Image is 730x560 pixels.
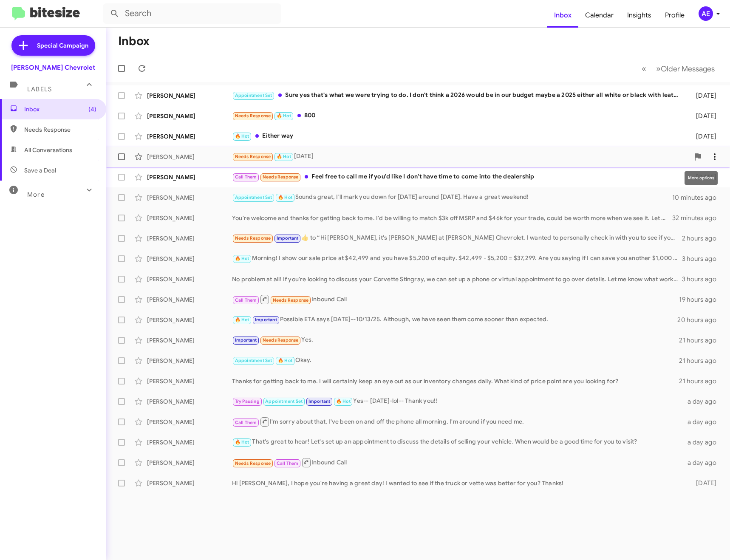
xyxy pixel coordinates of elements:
[235,297,257,303] span: Call Them
[684,479,723,487] div: [DATE]
[642,63,646,74] span: «
[677,316,723,324] div: 20 hours ago
[147,336,232,345] div: [PERSON_NAME]
[235,439,249,445] span: 🔥 Hot
[679,336,723,345] div: 21 hours ago
[147,295,232,304] div: [PERSON_NAME]
[147,91,232,100] div: [PERSON_NAME]
[11,35,95,56] a: Special Campaign
[684,132,723,141] div: [DATE]
[235,235,271,241] span: Needs Response
[658,3,691,28] a: Profile
[147,458,232,467] div: [PERSON_NAME]
[235,113,271,119] span: Needs Response
[232,254,682,263] div: Morning! I show our sale price at $42,499 and you have $5,200 of equity. $42,499 - $5,200 = $37,2...
[672,214,723,222] div: 32 minutes ago
[232,233,682,243] div: ​👍​ to “ Hi [PERSON_NAME], it's [PERSON_NAME] at [PERSON_NAME] Chevrolet. I wanted to personally ...
[232,192,672,202] div: Sounds great, I'll mark you down for [DATE] around [DATE]. Have a great weekend!
[235,154,271,159] span: Needs Response
[277,113,291,119] span: 🔥 Hot
[277,154,291,159] span: 🔥 Hot
[278,358,292,363] span: 🔥 Hot
[232,275,682,283] div: No problem at all! If you're looking to discuss your Corvette Stingray, we can set up a phone or ...
[232,437,684,447] div: That's great to hear! Let's set up an appointment to discuss the details of selling your vehicle....
[684,458,723,467] div: a day ago
[235,399,260,404] span: Try Pausing
[232,479,684,487] div: Hi [PERSON_NAME], I hope you're having a great day! I wanted to see if the truck or vette was bet...
[336,399,351,404] span: 🔥 Hot
[235,337,257,343] span: Important
[147,418,232,426] div: [PERSON_NAME]
[679,295,723,304] div: 19 hours ago
[277,461,299,466] span: Call Them
[37,41,88,50] span: Special Campaign
[691,6,721,21] button: AE
[684,397,723,406] div: a day ago
[232,315,677,325] div: Possible ETA says [DATE]--10/13/25. Although, we have seen them come sooner than expected.
[620,3,658,28] a: Insights
[637,60,651,77] button: Previous
[147,112,232,120] div: [PERSON_NAME]
[672,193,723,202] div: 10 minutes ago
[685,171,718,185] div: More options
[699,6,713,21] div: AE
[278,195,292,200] span: 🔥 Hot
[265,399,303,404] span: Appointment Set
[651,60,720,77] button: Next
[547,3,578,28] a: Inbox
[273,297,309,303] span: Needs Response
[232,335,679,345] div: Yes.
[235,174,257,180] span: Call Them
[679,377,723,385] div: 21 hours ago
[232,131,684,141] div: Either way
[682,255,723,263] div: 3 hours ago
[255,317,277,322] span: Important
[263,337,299,343] span: Needs Response
[147,193,232,202] div: [PERSON_NAME]
[684,112,723,120] div: [DATE]
[235,256,249,261] span: 🔥 Hot
[661,64,715,74] span: Older Messages
[88,105,96,113] span: (4)
[263,174,299,180] span: Needs Response
[235,93,272,98] span: Appointment Set
[147,132,232,141] div: [PERSON_NAME]
[232,377,679,385] div: Thanks for getting back to me. I will certainly keep an eye out as our inventory changes daily. W...
[147,438,232,447] div: [PERSON_NAME]
[147,153,232,161] div: [PERSON_NAME]
[147,234,232,243] div: [PERSON_NAME]
[147,173,232,181] div: [PERSON_NAME]
[637,60,720,77] nav: Page navigation example
[232,294,679,305] div: Inbound Call
[235,317,249,322] span: 🔥 Hot
[11,63,95,72] div: [PERSON_NAME] Chevrolet
[682,275,723,283] div: 3 hours ago
[232,91,684,100] div: Sure yes that's what we were trying to do. I don't think a 2026 would be in our budget maybe a 20...
[235,358,272,363] span: Appointment Set
[147,356,232,365] div: [PERSON_NAME]
[147,275,232,283] div: [PERSON_NAME]
[147,316,232,324] div: [PERSON_NAME]
[232,172,684,182] div: Feel free to call me if you'd like I don't have time to come into the dealership
[24,166,56,175] span: Save a Deal
[103,3,281,24] input: Search
[578,3,620,28] span: Calendar
[24,105,96,113] span: Inbox
[24,125,96,134] span: Needs Response
[232,457,684,468] div: Inbound Call
[232,214,672,222] div: You're welcome and thanks for getting back to me. I'd be willing to match $3k off MSRP and $46k f...
[147,377,232,385] div: [PERSON_NAME]
[235,195,272,200] span: Appointment Set
[684,418,723,426] div: a day ago
[682,234,723,243] div: 2 hours ago
[235,133,249,139] span: 🔥 Hot
[235,420,257,425] span: Call Them
[308,399,331,404] span: Important
[232,416,684,427] div: I'm sorry about that, I've been on and off the phone all morning. I'm around if you need me.
[118,34,150,48] h1: Inbox
[235,461,271,466] span: Needs Response
[24,146,72,154] span: All Conversations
